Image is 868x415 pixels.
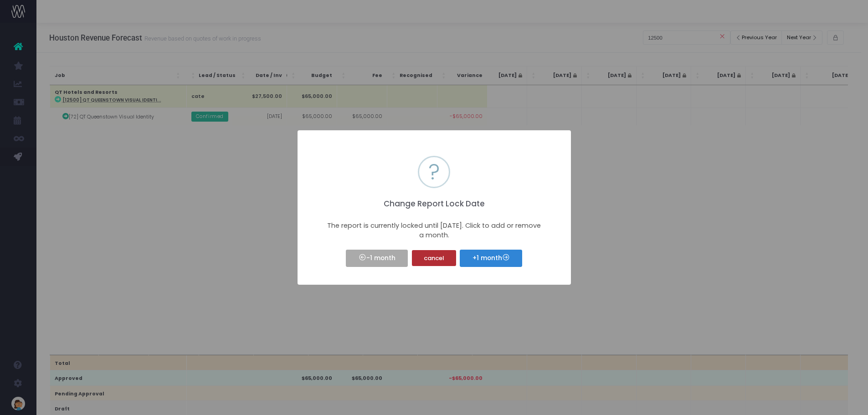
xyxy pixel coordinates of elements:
button: +1 month [460,250,522,267]
button: -1 month [346,250,408,267]
div: The report is currently locked until [DATE]. Click to add or remove a month. [315,214,553,242]
div: ? [428,157,440,187]
h2: Change Report Lock Date [315,199,553,208]
button: cancel [412,250,456,266]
